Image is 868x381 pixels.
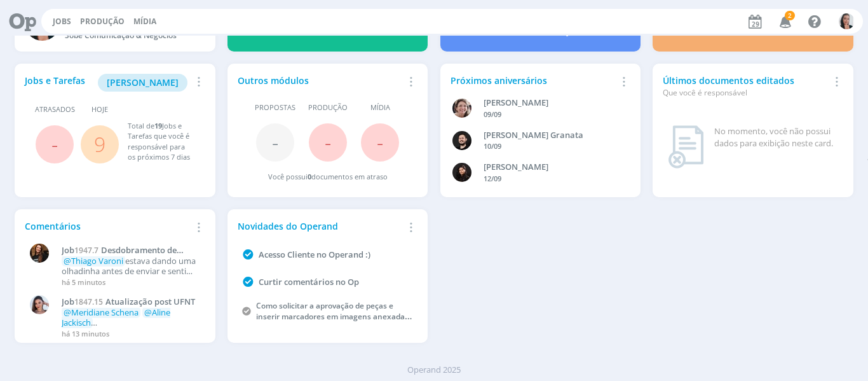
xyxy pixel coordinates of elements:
span: 12/09 [484,174,501,183]
span: @Aline Jackisch [62,307,170,328]
span: 1947.7 [74,245,98,256]
button: Mídia [130,17,160,27]
span: Desdobramento de materiais [62,244,177,266]
div: Sobe Comunicação & Negócios [65,30,190,41]
span: 0 [308,172,311,181]
img: C [839,13,855,29]
span: Propostas [255,102,295,113]
a: Acesso Cliente no Operand :) [259,249,370,260]
a: Job1947.7Desdobramento de materiais [62,246,198,256]
span: - [325,128,331,156]
span: - [377,128,383,156]
a: Como solicitar a aprovação de peças e inserir marcadores em imagens anexadas a um job? [256,300,415,333]
div: Horas apontadas hoje! [557,10,596,37]
a: Jobs [53,16,71,27]
div: Comentários [25,219,190,233]
div: Outros módulos [238,74,403,87]
span: Hoje [92,104,108,115]
img: T [30,244,49,263]
a: [PERSON_NAME] [98,76,187,88]
span: - [272,128,278,156]
div: Próximos aniversários [451,74,616,87]
img: N [30,295,49,314]
span: Atrasados [35,104,75,115]
a: Job1847.15Atualização post UFNT [62,297,198,307]
span: há 13 minutos [62,329,109,338]
button: [PERSON_NAME] [98,74,187,92]
button: C [838,10,855,32]
a: Curtir comentários no Op [259,276,359,287]
span: 09/09 [484,109,501,119]
div: Aline Beatriz Jackisch [484,97,618,109]
button: Jobs [49,17,75,27]
a: Produção [80,16,125,27]
div: Últimos documentos editados [663,74,828,99]
div: Bruno Corralo Granata [484,129,618,142]
span: @Meridiane Schena [64,307,139,318]
div: Total de Jobs e Tarefas que você é responsável para os próximos 7 dias [128,121,193,163]
img: B [452,131,471,150]
div: Jobs e Tarefas [25,74,190,92]
div: Novidades do Operand [238,219,403,233]
a: 9 [94,130,105,158]
div: No momento, você não possui dados para exibição neste card. [714,125,837,150]
span: 10/09 [484,141,501,151]
span: há 5 minutos [62,277,105,287]
span: 1847.15 [74,296,103,307]
button: 2 [771,10,797,33]
span: 19 [154,121,162,130]
div: Você possui documentos em atraso [268,172,388,183]
div: Que você é responsável [663,87,828,99]
span: - [51,130,58,158]
img: A [452,99,471,118]
span: Atualização post UFNT [105,296,195,307]
img: L [452,163,471,182]
span: 2 [785,11,795,20]
img: dashboard_not_found.png [668,125,704,169]
button: Produção [76,17,128,27]
span: [PERSON_NAME] [107,76,179,88]
span: Produção [308,102,348,113]
a: Mídia [133,16,156,27]
span: @Thiago Varoni [64,255,123,267]
div: Luana da Silva de Andrade [484,161,618,174]
span: Mídia [370,102,390,113]
p: estava dando uma olhadinha antes de enviar e senti falta da hashtag em alguns materiais. Deixei m... [62,256,198,276]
